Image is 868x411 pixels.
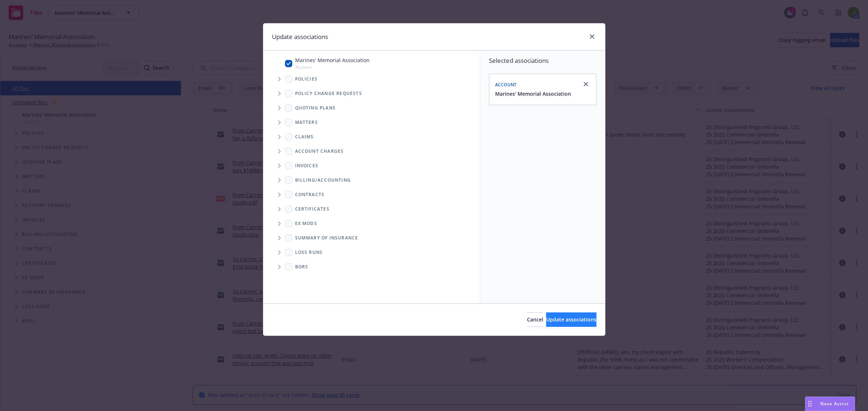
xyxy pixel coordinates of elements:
button: Cancel [527,312,543,327]
span: Update associations [546,316,596,323]
span: Certificates [295,207,329,211]
a: close [588,32,596,41]
span: Account [295,64,370,70]
button: Nova Assist [805,397,855,411]
span: Loss Runs [295,250,323,255]
span: Nova Assist [820,401,849,407]
button: Marines' Memorial Association [495,90,571,98]
span: Account [495,82,517,88]
span: Marines' Memorial Association [295,56,370,64]
span: Policies [295,77,318,81]
a: close [582,80,590,88]
span: Account charges [295,149,344,153]
span: BORs [295,265,309,269]
span: Matters [295,120,318,125]
span: Policy change requests [295,91,362,96]
span: Billing/Accounting [295,178,351,182]
span: Claims [295,135,314,139]
span: Cancel [527,316,543,323]
button: Update associations [546,312,596,327]
span: Contracts [295,192,325,197]
span: Quoting plans [295,106,336,110]
span: Selected associations [489,56,596,65]
span: Summary of insurance [295,236,358,240]
div: Drag to move [805,397,814,411]
span: Ex Mods [295,221,317,226]
span: Invoices [295,164,319,168]
div: Folder Tree Example [263,173,480,274]
h1: Update associations [272,32,328,42]
div: Tree Example [263,55,480,173]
